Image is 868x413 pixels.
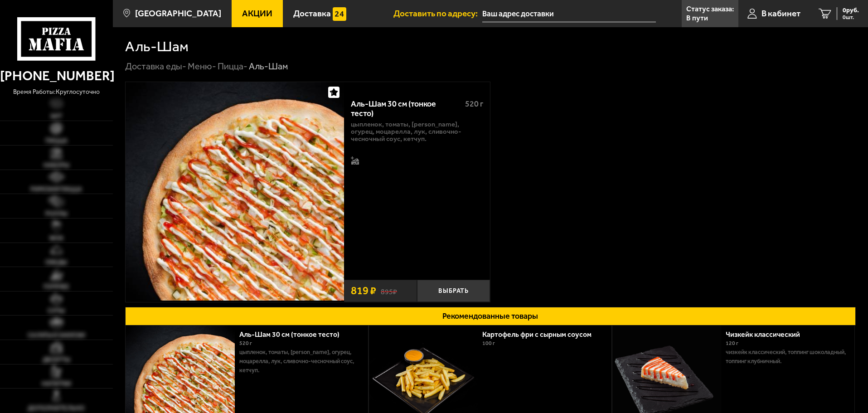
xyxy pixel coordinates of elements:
[333,7,346,21] img: 15daf4d41897b9f0e9f617042186c801.svg
[42,381,71,387] span: Напитки
[686,5,734,13] p: Статус заказа:
[30,186,82,193] span: Римская пицца
[393,9,482,18] span: Доставить по адресу:
[28,405,85,412] span: Дополнительно
[381,286,397,296] s: 895 ₽
[125,39,189,54] h1: Аль-Шам
[686,15,708,22] p: В пути
[45,211,68,217] span: Роллы
[351,99,457,119] div: Аль-Шам 30 см (тонкое тесто)
[482,5,656,22] input: Ваш адрес доставки
[135,9,221,18] span: [GEOGRAPHIC_DATA]
[188,61,216,72] a: Меню-
[761,9,800,18] span: В кабинет
[843,15,859,20] span: 0 шт.
[218,61,247,72] a: Пицца-
[125,61,186,72] a: Доставка еды-
[239,330,349,339] a: Аль-Шам 30 см (тонкое тесто)
[482,340,495,346] span: 100 г
[239,348,361,375] p: цыпленок, томаты, [PERSON_NAME], огурец, моцарелла, лук, сливочно-чесночный соус, кетчуп.
[125,307,856,326] button: Рекомендованные товары
[843,7,859,14] span: 0 руб.
[126,82,344,301] img: Аль-Шам 30 см (тонкое тесто)
[417,280,490,302] button: Выбрать
[49,235,63,242] span: WOK
[293,9,331,18] span: Доставка
[239,340,252,346] span: 520 г
[48,308,65,314] span: Супы
[242,9,272,18] span: Акции
[44,284,69,290] span: Горячее
[351,121,483,143] p: цыпленок, томаты, [PERSON_NAME], огурец, моцарелла, лук, сливочно-чесночный соус, кетчуп.
[726,348,848,366] p: Чизкейк классический, топпинг шоколадный, топпинг клубничный.
[45,138,68,144] span: Пицца
[726,330,809,339] a: Чизкейк классический
[351,286,376,296] span: 819 ₽
[50,113,62,120] span: Хит
[465,99,483,109] span: 520 г
[482,330,601,339] a: Картофель фри с сырным соусом
[249,61,288,73] div: Аль-Шам
[726,340,738,346] span: 120 г
[28,332,85,339] span: Салаты и закуски
[43,357,70,363] span: Десерты
[44,162,69,169] span: Наборы
[45,259,67,266] span: Обеды
[126,82,344,302] a: Аль-Шам 30 см (тонкое тесто)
